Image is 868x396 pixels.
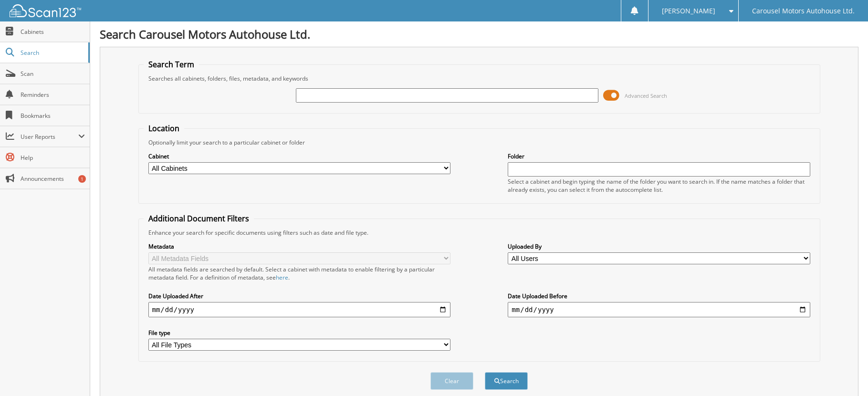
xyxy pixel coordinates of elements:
[21,112,85,120] span: Bookmarks
[144,59,199,70] legend: Search Term
[662,8,715,14] span: [PERSON_NAME]
[21,154,85,162] span: Help
[508,302,810,317] input: end
[144,74,815,83] div: Searches all cabinets, folders, files, metadata, and keywords
[144,213,254,224] legend: Additional Document Filters
[148,242,450,250] label: Metadata
[21,133,78,141] span: User Reports
[21,70,85,78] span: Scan
[508,242,810,250] label: Uploaded By
[21,28,85,36] span: Cabinets
[78,175,86,183] div: 1
[485,372,528,390] button: Search
[148,302,450,317] input: start
[144,138,815,146] div: Optionally limit your search to a particular cabinet or folder
[508,152,810,160] label: Folder
[21,49,84,57] span: Search
[148,152,450,160] label: Cabinet
[148,329,450,337] label: File type
[625,92,667,99] span: Advanced Search
[508,177,810,194] div: Select a cabinet and begin typing the name of the folder you want to search in. If the name match...
[144,229,815,237] div: Enhance your search for specific documents using filters such as date and file type.
[508,292,810,300] label: Date Uploaded Before
[144,123,184,134] legend: Location
[148,265,450,281] div: All metadata fields are searched by default. Select a cabinet with metadata to enable filtering b...
[148,292,450,300] label: Date Uploaded After
[21,175,85,183] span: Announcements
[10,4,81,17] img: scan123-logo-white.svg
[21,91,85,99] span: Reminders
[276,273,288,281] a: here
[100,26,858,42] h1: Search Carousel Motors Autohouse Ltd.
[752,8,855,14] span: Carousel Motors Autohouse Ltd.
[430,372,473,390] button: Clear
